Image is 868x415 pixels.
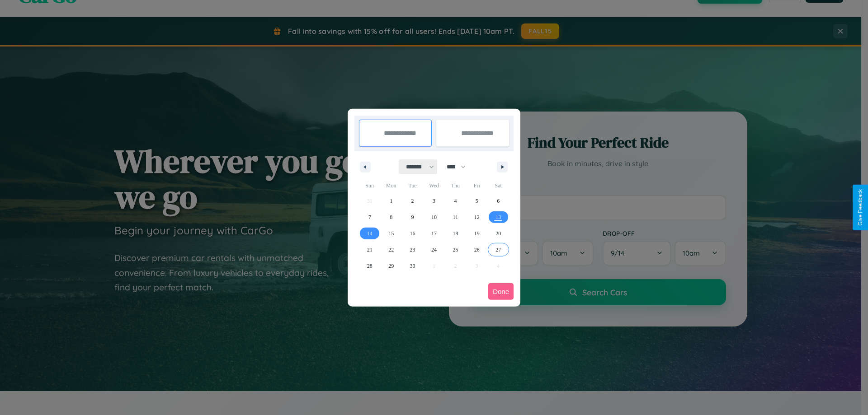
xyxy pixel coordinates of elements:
span: 27 [495,242,501,258]
span: 15 [388,225,394,242]
span: Fri [466,178,487,193]
button: 28 [359,258,380,274]
span: 12 [474,209,480,225]
button: 14 [359,225,380,242]
span: Sat [488,178,509,193]
button: 16 [402,225,423,242]
span: 3 [433,193,435,209]
button: 7 [359,209,380,225]
button: 2 [402,193,423,209]
span: 8 [390,209,392,225]
span: Tue [402,178,423,193]
button: 8 [380,209,401,225]
button: 23 [402,242,423,258]
button: 6 [488,193,509,209]
span: 18 [453,225,458,242]
button: 13 [488,209,509,225]
span: 23 [410,242,415,258]
span: Thu [445,178,466,193]
span: 26 [474,242,480,258]
span: 21 [367,242,373,258]
button: 3 [423,193,444,209]
div: Give Feedback [857,189,863,226]
button: 1 [380,193,401,209]
button: 22 [380,242,401,258]
span: 16 [410,225,415,242]
span: 4 [454,193,457,209]
span: 29 [388,258,394,274]
button: 4 [445,193,466,209]
span: 17 [431,225,437,242]
span: 28 [367,258,373,274]
span: Mon [380,178,401,193]
button: 26 [466,242,487,258]
span: 14 [367,225,373,242]
button: 11 [445,209,466,225]
button: 9 [402,209,423,225]
span: 9 [411,209,414,225]
button: 25 [445,242,466,258]
span: Wed [423,178,444,193]
button: 15 [380,225,401,242]
button: 18 [445,225,466,242]
span: 19 [474,225,480,242]
button: 19 [466,225,487,242]
span: 13 [495,209,501,225]
span: Sun [359,178,380,193]
span: 6 [497,193,500,209]
button: 24 [423,242,444,258]
span: 10 [431,209,437,225]
button: Done [488,283,514,300]
span: 24 [431,242,437,258]
span: 25 [453,242,458,258]
span: 22 [388,242,394,258]
button: 10 [423,209,444,225]
button: 27 [488,242,509,258]
span: 30 [410,258,415,274]
span: 7 [368,209,371,225]
button: 5 [466,193,487,209]
span: 5 [476,193,478,209]
button: 12 [466,209,487,225]
button: 17 [423,225,444,242]
button: 21 [359,242,380,258]
span: 2 [411,193,414,209]
button: 20 [488,225,509,242]
span: 11 [453,209,458,225]
span: 20 [495,225,501,242]
button: 29 [380,258,401,274]
button: 30 [402,258,423,274]
span: 1 [390,193,392,209]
